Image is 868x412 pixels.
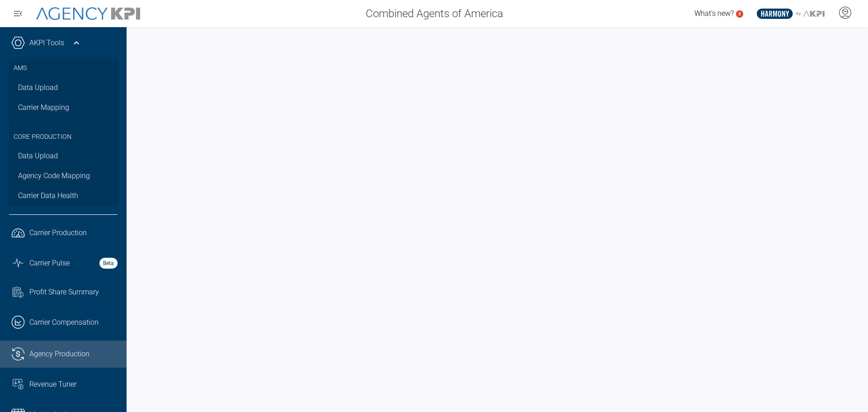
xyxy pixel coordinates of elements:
a: Agency Code Mapping [9,166,118,186]
a: Carrier Data Health [9,186,118,206]
h3: Core Production [14,122,113,147]
h3: AMS [14,59,113,78]
span: Profit Share Summary [29,287,99,298]
strong: Beta [99,258,118,269]
a: Carrier Mapping [9,98,118,118]
a: Data Upload [9,146,118,166]
a: AKPI Tools [29,38,64,48]
span: What's new? [694,9,734,18]
a: Data Upload [9,78,118,98]
a: 5 [736,10,743,18]
span: Carrier Data Health [18,190,78,201]
span: Carrier Compensation [29,317,99,328]
span: Carrier Pulse [29,258,70,269]
text: 5 [738,11,741,16]
span: Combined Agents of America [366,5,503,22]
span: Carrier Production [29,227,87,238]
img: AgencyKPI [36,7,140,20]
span: Agency Production [29,349,90,360]
span: Revenue Tuner [29,379,76,390]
